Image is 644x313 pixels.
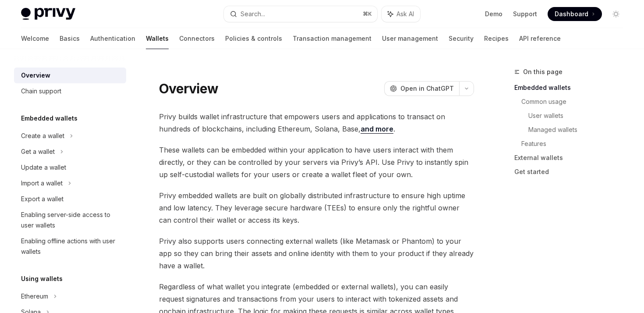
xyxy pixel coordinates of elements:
span: Open in ChatGPT [400,84,454,93]
a: Wallets [146,28,169,49]
a: Common usage [521,95,630,109]
div: Search... [241,9,265,19]
a: Export a wallet [14,191,126,207]
span: Privy embedded wallets are built on globally distributed infrastructure to ensure high uptime and... [159,189,474,226]
div: Create a wallet [21,131,64,141]
a: Enabling server-side access to user wallets [14,207,126,233]
a: Authentication [90,28,135,49]
div: Enabling offline actions with user wallets [21,236,121,257]
div: Update a wallet [21,162,66,173]
a: API reference [519,28,561,49]
div: Ethereum [21,291,48,302]
div: Overview [21,70,50,81]
a: Connectors [179,28,215,49]
a: Dashboard [548,7,602,21]
a: Basics [60,28,80,49]
div: Enabling server-side access to user wallets [21,210,121,231]
a: Support [513,10,537,18]
a: Features [521,137,630,151]
div: Import a wallet [21,178,63,189]
a: User management [382,28,438,49]
span: These wallets can be embedded within your application to have users interact with them directly, ... [159,144,474,181]
div: Chain support [21,86,61,96]
a: Chain support [14,83,126,99]
h5: Using wallets [21,274,63,284]
div: Get a wallet [21,146,55,157]
a: Security [449,28,474,49]
a: External wallets [514,151,630,165]
span: On this page [523,67,563,77]
a: Transaction management [293,28,372,49]
h5: Embedded wallets [21,113,78,124]
a: Welcome [21,28,49,49]
button: Ask AI [382,6,420,22]
span: Privy builds wallet infrastructure that empowers users and applications to transact on hundreds o... [159,110,474,135]
a: and more [361,124,393,134]
button: Open in ChatGPT [384,81,459,96]
img: light logo [21,8,75,20]
a: Embedded wallets [514,81,630,95]
a: Update a wallet [14,160,126,175]
span: Privy also supports users connecting external wallets (like Metamask or Phantom) to your app so t... [159,235,474,272]
div: Export a wallet [21,194,64,204]
a: Managed wallets [528,123,630,137]
button: Toggle dark mode [609,7,623,21]
span: Dashboard [555,10,588,18]
span: ⌘ K [363,11,372,18]
a: User wallets [528,109,630,123]
a: Recipes [484,28,509,49]
button: Search...⌘K [224,6,377,22]
a: Enabling offline actions with user wallets [14,233,126,260]
a: Demo [485,10,502,18]
span: Ask AI [396,10,414,18]
h1: Overview [159,81,218,96]
a: Overview [14,68,126,83]
a: Policies & controls [225,28,282,49]
a: Get started [514,165,630,179]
